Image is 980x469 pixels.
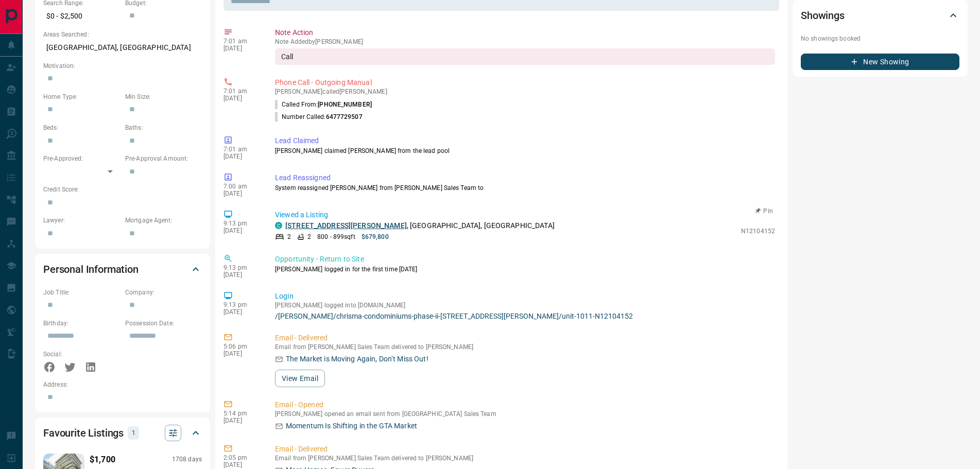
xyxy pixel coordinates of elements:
[125,92,202,101] p: Min Size:
[801,7,845,24] h2: Showings
[223,38,260,45] p: 7:01 am
[223,308,260,316] p: [DATE]
[362,232,389,241] p: $679,800
[43,425,124,441] h2: Favourite Listings
[741,227,775,236] p: N12104152
[307,232,311,241] p: 2
[223,301,260,308] p: 9:13 pm
[275,333,775,343] p: Email - Delivered
[43,261,139,277] h2: Personal Information
[223,95,260,102] p: [DATE]
[801,34,959,43] p: No showings booked
[275,312,775,320] a: /[PERSON_NAME]/chrisma-condominiums-phase-ii-[STREET_ADDRESS][PERSON_NAME]/unit-1011-N12104152
[285,220,555,231] p: , [GEOGRAPHIC_DATA], [GEOGRAPHIC_DATA]
[125,288,202,297] p: Company:
[43,8,120,25] p: $0 - $2,500
[43,61,202,71] p: Motivation:
[287,232,291,241] p: 2
[223,350,260,357] p: [DATE]
[223,271,260,279] p: [DATE]
[749,206,779,216] button: Pin
[275,265,775,274] p: [PERSON_NAME] logged in for the first time [DATE]
[223,461,260,468] p: [DATE]
[43,257,202,282] div: Personal Information
[275,112,363,121] p: Number Called:
[43,123,120,132] p: Beds:
[43,216,120,225] p: Lawyer:
[326,113,363,120] span: 6477729507
[275,135,775,146] p: Lead Claimed
[275,343,775,351] p: Email from [PERSON_NAME] Sales Team delivered to [PERSON_NAME]
[275,210,775,220] p: Viewed a Listing
[223,146,260,153] p: 7:01 am
[275,399,775,410] p: Email - Opened
[801,3,959,28] div: Showings
[275,254,775,265] p: Opportunity - Return to Site
[43,30,202,39] p: Areas Searched:
[275,183,775,193] p: System reassigned [PERSON_NAME] from [PERSON_NAME] Sales Team to
[275,172,775,183] p: Lead Reassigned
[286,354,428,364] p: The Market is Moving Again, Don’t Miss Out!
[223,417,260,424] p: [DATE]
[318,101,372,108] span: [PHONE_NUMBER]
[275,370,325,387] button: View Email
[275,77,775,88] p: Phone Call - Outgoing Manual
[43,350,120,359] p: Social:
[131,427,136,439] p: 1
[125,216,202,225] p: Mortgage Agent:
[90,454,115,466] p: $1,700
[43,380,202,389] p: Address:
[223,183,260,190] p: 7:00 am
[43,92,120,101] p: Home Type:
[285,221,407,230] a: [STREET_ADDRESS][PERSON_NAME]
[275,222,282,229] div: condos.ca
[223,153,260,160] p: [DATE]
[43,154,120,163] p: Pre-Approved:
[43,288,120,297] p: Job Title:
[223,264,260,271] p: 9:13 pm
[125,123,202,132] p: Baths:
[43,185,202,194] p: Credit Score:
[223,410,260,417] p: 5:14 pm
[43,39,202,56] p: [GEOGRAPHIC_DATA], [GEOGRAPHIC_DATA]
[223,343,260,350] p: 5:06 pm
[286,421,417,431] p: Momentum Is Shifting in the GTA Market
[43,319,120,328] p: Birthday:
[275,455,775,462] p: Email from [PERSON_NAME] Sales Team delivered to [PERSON_NAME]
[275,88,775,95] p: [PERSON_NAME] called [PERSON_NAME]
[275,291,775,302] p: Login
[275,410,775,418] p: [PERSON_NAME] opened an email sent from [GEOGRAPHIC_DATA] Sales Team
[275,38,775,45] p: Note Added by [PERSON_NAME]
[275,48,775,65] div: Call
[275,100,372,109] p: Called From:
[125,319,202,328] p: Possession Date:
[172,455,202,464] p: 1708 days
[317,232,355,241] p: 800 - 899 sqft
[125,154,202,163] p: Pre-Approval Amount:
[801,54,959,70] button: New Showing
[275,302,775,309] p: [PERSON_NAME] logged into [DOMAIN_NAME]
[223,88,260,95] p: 7:01 am
[223,227,260,234] p: [DATE]
[275,27,775,38] p: Note Action
[223,45,260,52] p: [DATE]
[223,220,260,227] p: 9:13 pm
[43,421,202,445] div: Favourite Listings1
[275,146,775,155] p: [PERSON_NAME] claimed [PERSON_NAME] from the lead pool
[223,454,260,461] p: 2:05 pm
[223,190,260,197] p: [DATE]
[275,444,775,455] p: Email - Delivered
